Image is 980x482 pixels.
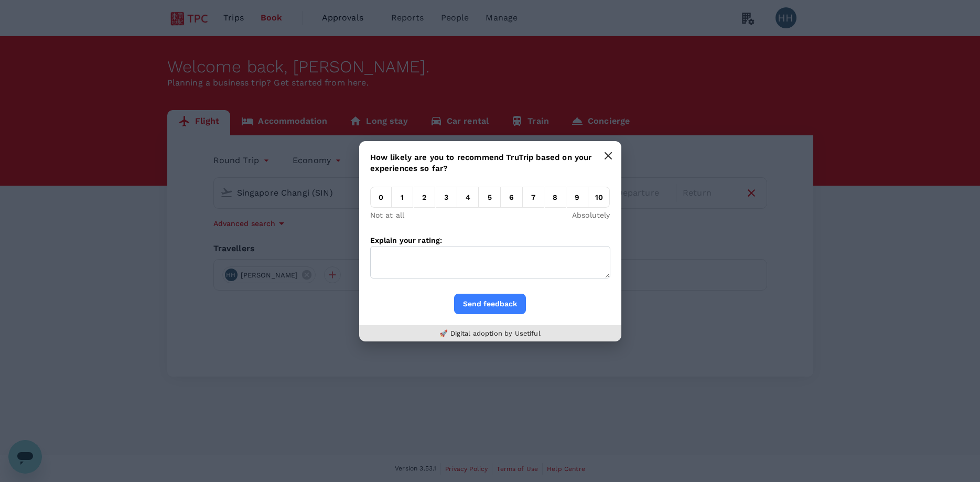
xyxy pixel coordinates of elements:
em: 3 [436,187,457,208]
p: Not at all [370,210,405,220]
em: 2 [414,187,435,208]
em: 1 [392,187,413,208]
em: 5 [479,187,501,208]
span: How likely are you to recommend TruTrip based on your experiences so far? [370,153,592,173]
a: 🚀 Digital adoption by Usetiful [439,329,541,337]
button: Send feedback [454,294,526,314]
em: 4 [457,187,479,208]
label: Explain your rating: [370,236,443,244]
p: Absolutely [572,210,610,220]
em: 10 [588,187,610,208]
em: 0 [370,187,392,208]
em: 8 [545,187,566,208]
em: 6 [501,187,523,208]
em: 7 [523,187,544,208]
em: 9 [567,187,588,208]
